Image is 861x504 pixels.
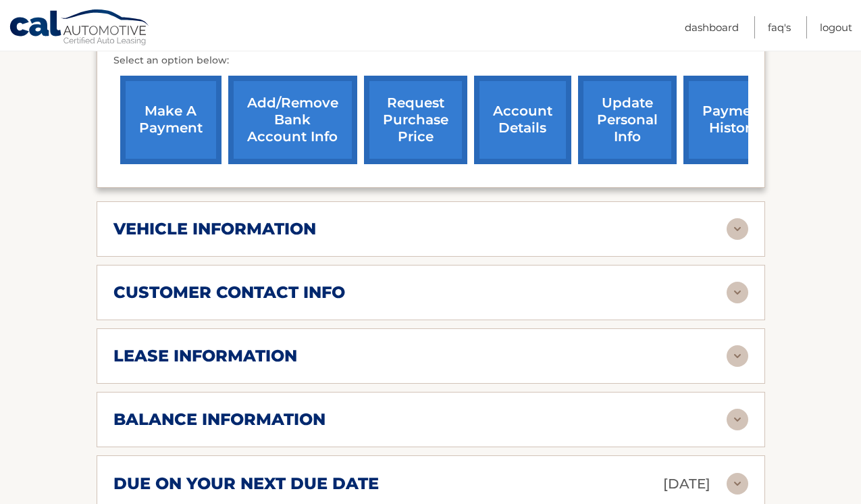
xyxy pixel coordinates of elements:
img: accordion-rest.svg [727,409,748,430]
a: Logout [820,16,852,39]
h2: lease information [113,346,297,366]
img: accordion-rest.svg [727,218,748,240]
img: accordion-rest.svg [727,282,748,303]
h2: balance information [113,409,325,430]
img: accordion-rest.svg [727,473,748,495]
h2: customer contact info [113,282,345,303]
a: Dashboard [685,16,739,39]
img: accordion-rest.svg [727,345,748,367]
a: Cal Automotive [9,9,151,48]
h2: vehicle information [113,219,316,239]
a: payment history [683,76,785,164]
a: update personal info [578,76,677,164]
a: FAQ's [768,16,791,39]
a: account details [474,76,571,164]
p: Select an option below: [113,53,748,69]
a: Add/Remove bank account info [228,76,357,164]
h2: due on your next due date [113,474,379,494]
a: make a payment [120,76,221,164]
a: request purchase price [364,76,467,164]
p: [DATE] [663,472,710,496]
